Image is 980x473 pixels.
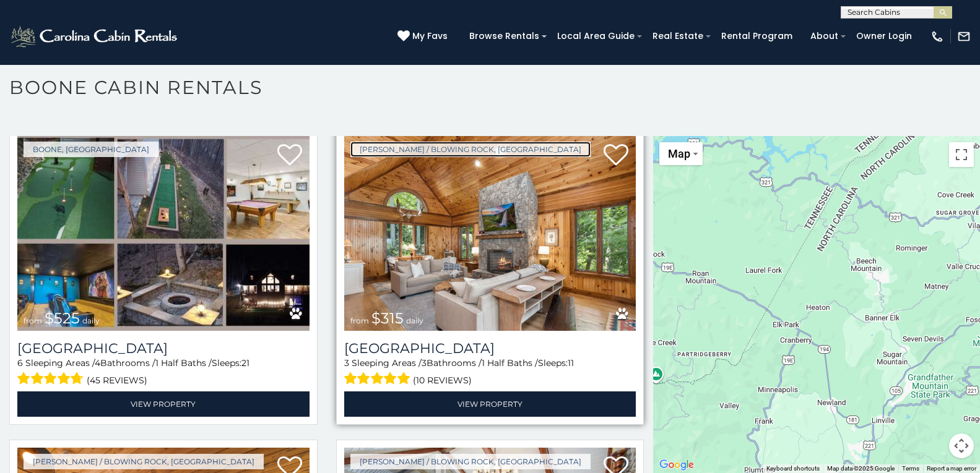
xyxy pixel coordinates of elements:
[17,135,310,331] a: Wildlife Manor from $525 daily
[344,340,636,357] h3: Chimney Island
[17,340,310,357] a: [GEOGRAPHIC_DATA]
[656,457,697,473] a: Open this area in Google Maps (opens a new window)
[412,30,448,43] span: My Favs
[82,316,100,325] span: daily
[766,464,820,473] button: Keyboard shortcuts
[277,143,302,169] a: Add to favorites
[656,457,697,473] img: Google
[568,357,574,369] span: 11
[17,391,310,417] a: View Property
[350,142,591,157] a: [PERSON_NAME] / Blowing Rock, [GEOGRAPHIC_DATA]
[551,27,641,46] a: Local Area Guide
[9,24,181,49] img: White-1-2.png
[397,30,451,43] a: My Favs
[17,135,310,331] img: Wildlife Manor
[95,357,100,369] span: 4
[646,27,709,46] a: Real Estate
[350,454,591,469] a: [PERSON_NAME] / Blowing Rock, [GEOGRAPHIC_DATA]
[668,147,690,160] span: Map
[604,143,628,169] a: Add to favorites
[45,309,80,327] span: $525
[24,316,42,325] span: from
[949,142,974,167] button: Toggle fullscreen view
[482,357,538,369] span: 1 Half Baths /
[930,30,944,43] img: phone-regular-white.png
[344,135,636,331] a: Chimney Island from $315 daily
[659,142,703,165] button: Change map style
[350,316,369,325] span: from
[902,465,919,472] a: Terms
[413,372,472,388] span: (10 reviews)
[17,357,23,369] span: 6
[17,340,310,357] h3: Wildlife Manor
[463,27,545,46] a: Browse Rentals
[344,135,636,331] img: Chimney Island
[87,372,147,388] span: (45 reviews)
[827,465,895,472] span: Map data ©2025 Google
[406,316,423,325] span: daily
[850,27,918,46] a: Owner Login
[927,465,976,472] a: Report a map error
[241,357,249,369] span: 21
[344,391,636,417] a: View Property
[804,27,844,46] a: About
[17,357,310,388] div: Sleeping Areas / Bathrooms / Sleeps:
[422,357,427,369] span: 3
[155,357,212,369] span: 1 Half Baths /
[24,454,264,469] a: [PERSON_NAME] / Blowing Rock, [GEOGRAPHIC_DATA]
[371,309,404,327] span: $315
[344,357,636,388] div: Sleeping Areas / Bathrooms / Sleeps:
[24,142,158,157] a: Boone, [GEOGRAPHIC_DATA]
[344,357,349,369] span: 3
[715,27,799,46] a: Rental Program
[344,340,636,357] a: [GEOGRAPHIC_DATA]
[949,433,974,458] button: Map camera controls
[957,30,971,43] img: mail-regular-white.png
